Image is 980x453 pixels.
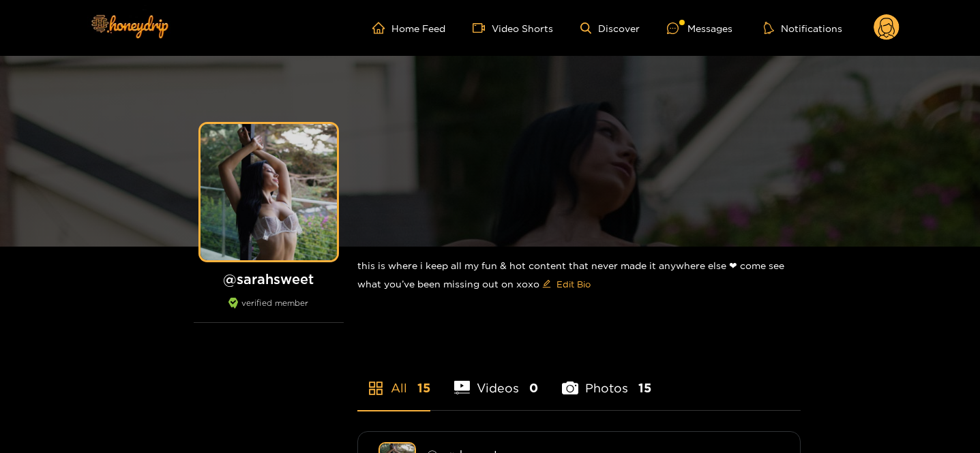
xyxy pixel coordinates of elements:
span: 15 [417,379,430,396]
button: Notifications [760,21,846,35]
span: 15 [638,379,651,396]
div: Messages [667,20,732,36]
span: appstore [368,380,384,396]
div: this is where i keep all my fun & hot content that never made it anywhere else ❤︎︎ come see what ... [357,247,801,306]
span: video-camera [473,22,492,34]
a: Video Shorts [473,22,553,34]
span: Edit Bio [556,277,591,291]
span: edit [542,279,551,290]
li: Photos [562,349,651,410]
button: editEdit Bio [539,273,593,295]
h1: @ sarahsweet [194,270,344,287]
span: 0 [529,379,538,396]
li: Videos [454,349,539,410]
a: Home Feed [372,22,445,34]
a: Discover [580,22,640,34]
div: verified member [194,298,344,323]
span: home [372,22,391,34]
li: All [357,349,430,410]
